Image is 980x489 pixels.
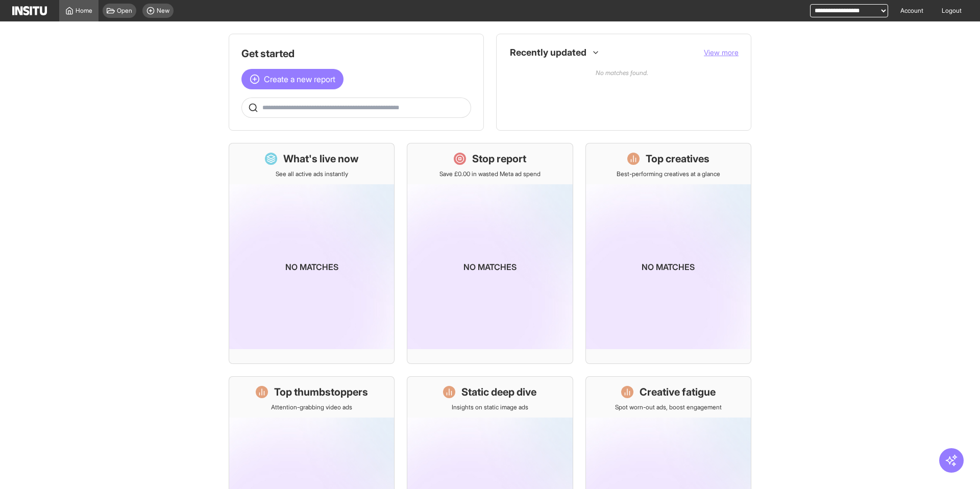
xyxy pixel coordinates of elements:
span: Home [76,7,92,15]
button: Create a new report [241,69,344,89]
h1: Static deep dive [461,385,536,399]
span: New [157,7,169,15]
span: View more [704,48,739,57]
h1: What's live now [283,152,359,166]
h1: Stop report [472,152,526,166]
p: No matches [463,261,517,273]
img: coming-soon-gradient_kfitwp.png [586,184,751,349]
span: Create a new report [264,73,335,85]
img: coming-soon-gradient_kfitwp.png [407,184,572,349]
p: No matches [642,261,695,273]
a: Stop reportSave £0.00 in wasted Meta ad spendNo matches [407,143,573,364]
span: Open [117,7,132,15]
p: Attention-grabbing video ads [271,403,352,411]
p: Insights on static image ads [452,403,528,411]
p: No matches [285,261,338,273]
p: No matches found. [509,63,734,102]
a: What's live nowSee all active ads instantlyNo matches [229,143,395,364]
button: View more [704,47,739,58]
h1: Top thumbstoppers [274,385,368,399]
img: Logo [12,6,47,15]
img: coming-soon-gradient_kfitwp.png [229,184,394,349]
p: Save £0.00 in wasted Meta ad spend [439,170,541,178]
p: See all active ads instantly [276,170,348,178]
a: Top creativesBest-performing creatives at a glanceNo matches [585,143,751,364]
h1: Get started [241,46,471,61]
p: Best-performing creatives at a glance [617,170,720,178]
h1: Top creatives [646,152,709,166]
